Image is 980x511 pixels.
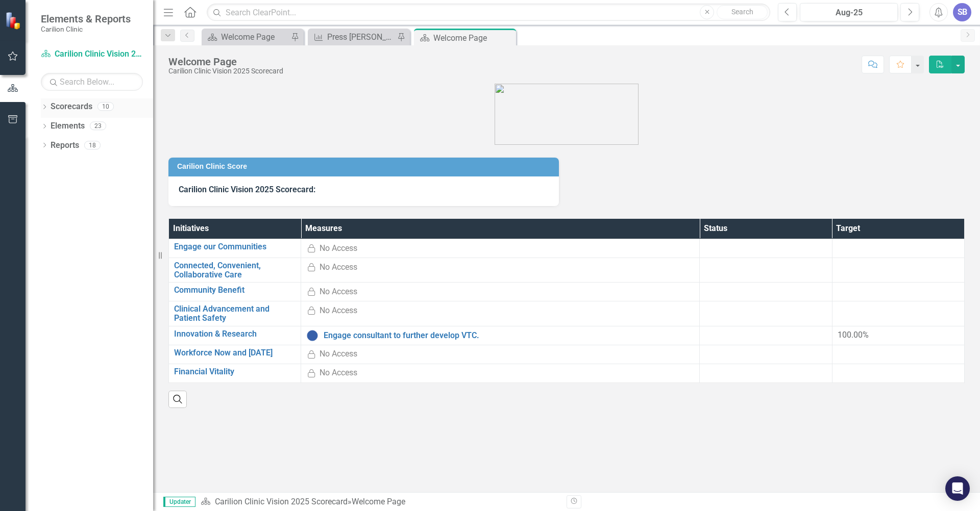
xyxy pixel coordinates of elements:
[41,48,143,60] a: Carilion Clinic Vision 2025 Scorecard
[51,120,85,132] a: Elements
[168,56,283,67] div: Welcome Page
[41,73,143,91] input: Search Below...
[84,141,101,149] div: 18
[169,283,301,301] td: Double-Click to Edit Right Click for Context Menu
[320,262,357,273] div: No Access
[320,243,357,254] div: No Access
[320,348,357,360] div: No Access
[41,25,131,33] small: Carilion Clinic
[320,286,357,298] div: No Access
[207,4,770,21] input: Search ClearPoint...
[301,326,700,345] td: Double-Click to Edit Right Click for Context Menu
[221,31,288,43] div: Welcome Page
[306,329,318,342] img: No Information
[495,84,639,145] img: carilion%20clinic%20logo%202.0.png
[324,331,694,340] a: Engage consultant to further develop VTC.
[352,497,405,506] div: Welcome Page
[51,140,79,151] a: Reports
[204,31,288,43] a: Welcome Page
[800,3,898,21] button: Aug-25
[169,364,301,382] td: Double-Click to Edit Right Click for Context Menu
[803,7,894,19] div: Aug-25
[174,367,296,376] a: Financial Vitality
[169,239,301,258] td: Double-Click to Edit Right Click for Context Menu
[717,5,768,19] button: Search
[169,258,301,283] td: Double-Click to Edit Right Click for Context Menu
[90,122,106,131] div: 23
[215,497,348,506] a: Carilion Clinic Vision 2025 Scorecard
[169,326,301,345] td: Double-Click to Edit Right Click for Context Menu
[174,286,296,295] a: Community Benefit
[177,163,554,170] h3: Carilion Clinic Score
[174,348,296,357] a: Workforce Now and [DATE]
[169,345,301,364] td: Double-Click to Edit Right Click for Context Menu
[174,304,296,322] a: Clinical Advancement and Patient Safety
[168,67,283,75] div: Carilion Clinic Vision 2025 Scorecard
[174,242,296,251] a: Engage our Communities
[310,31,395,43] a: Press [PERSON_NAME]: Friendliness & courtesy of care provider
[169,301,301,326] td: Double-Click to Edit Right Click for Context Menu
[433,32,513,44] div: Welcome Page
[174,329,296,339] a: Innovation & Research
[201,496,559,508] div: »
[945,476,970,501] div: Open Intercom Messenger
[51,101,92,113] a: Scorecards
[320,305,357,317] div: No Access
[174,261,296,279] a: Connected, Convenient, Collaborative Care
[163,497,195,507] span: Updater
[320,367,357,379] div: No Access
[5,12,23,30] img: ClearPoint Strategy
[327,31,395,43] div: Press [PERSON_NAME]: Friendliness & courtesy of care provider
[731,8,753,16] span: Search
[97,103,114,111] div: 10
[179,185,315,194] strong: Carilion Clinic Vision 2025 Scorecard:
[953,3,971,21] button: SB
[838,330,869,340] span: 100.00%
[41,13,131,25] span: Elements & Reports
